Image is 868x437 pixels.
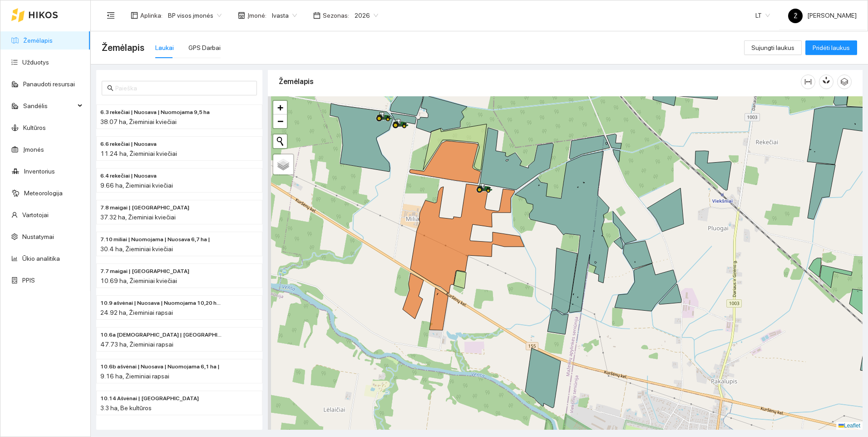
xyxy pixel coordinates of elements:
[22,59,49,66] a: Užduotys
[100,277,177,284] span: 10.69 ha, Žieminiai kviečiai
[102,40,144,55] span: Žemėlapis
[273,154,293,174] a: Layers
[22,233,54,240] a: Nustatymai
[22,277,35,284] a: PPIS
[744,40,802,55] button: Sujungti laukus
[100,331,222,339] span: 10.6a ašvėnai | Nuomojama | Nuosava 6,0 ha |
[273,101,287,114] a: Zoom in
[168,9,222,22] span: BP visos įmonės
[131,12,138,19] span: layout
[22,211,49,218] a: Vartotojai
[100,394,199,403] span: 10.14 Ašvėnai | Nuosava
[100,118,177,125] span: 38.07 ha, Žieminiai kviečiai
[100,108,210,117] span: 6.3 rekečiai | Nuosava | Nuomojama 9,5 ha
[100,204,189,212] span: 7.8 maigai | Nuosava
[355,9,378,22] span: 2026
[100,341,173,348] span: 47.73 ha, Žieminiai rapsai
[140,10,163,20] span: Aplinka :
[23,80,75,88] a: Panaudoti resursai
[102,6,120,25] button: menu-fold
[24,168,55,175] a: Inventorius
[801,78,815,85] span: column-width
[272,9,297,22] span: Ivasta
[100,140,157,149] span: 6.6 rekečiai | Nuosava
[100,214,176,221] span: 37.32 ha, Žieminiai kviečiai
[277,115,283,127] span: −
[100,182,173,189] span: 9.66 ha, Žieminiai kviečiai
[23,146,44,153] a: Įmonės
[100,363,220,371] span: 10.6b ašvėnai | Nuosava | Nuomojama 6,1 ha |
[838,422,860,429] a: Leaflet
[273,114,287,128] a: Zoom out
[100,372,169,380] span: 9.16 ha, Žieminiai rapsai
[805,44,857,51] a: Pridėti laukus
[788,12,857,19] span: [PERSON_NAME]
[279,69,801,94] div: Žemėlapis
[813,43,850,53] span: Pridėti laukus
[100,172,157,180] span: 6.4 rekečiai | Nuosava
[23,37,53,44] a: Žemėlapis
[22,255,60,262] a: Ūkio analitika
[751,43,794,53] span: Sujungti laukus
[801,74,815,89] button: column-width
[100,245,173,253] span: 30.4 ha, Žieminiai kviečiai
[273,134,287,148] button: Initiate a new search
[313,12,321,19] span: calendar
[23,124,46,131] a: Kultūros
[100,309,173,316] span: 24.92 ha, Žieminiai rapsai
[24,189,63,197] a: Meteorologija
[100,150,177,157] span: 11.24 ha, Žieminiai kviečiai
[107,11,115,20] span: menu-fold
[794,9,798,23] span: Ž
[744,44,802,51] a: Sujungti laukus
[323,10,349,20] span: Sezonas :
[277,102,283,113] span: +
[100,404,152,412] span: 3.3 ha, Be kultūros
[238,12,245,19] span: shop
[805,40,857,55] button: Pridėti laukus
[188,43,221,53] div: GPS Darbai
[100,267,189,276] span: 7.7 maigai | Nuomojama
[155,43,174,53] div: Laukai
[100,299,222,308] span: 10.9 ašvėnai | Nuosava | Nuomojama 10,20 ha |
[755,9,770,22] span: LT
[100,235,210,244] span: 7.10 miliai | Nuomojama | Nuosava 6,7 ha |
[115,83,252,93] input: Paieška
[247,10,266,20] span: Įmonė :
[23,97,75,115] span: Sandėlis
[107,85,113,91] span: search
